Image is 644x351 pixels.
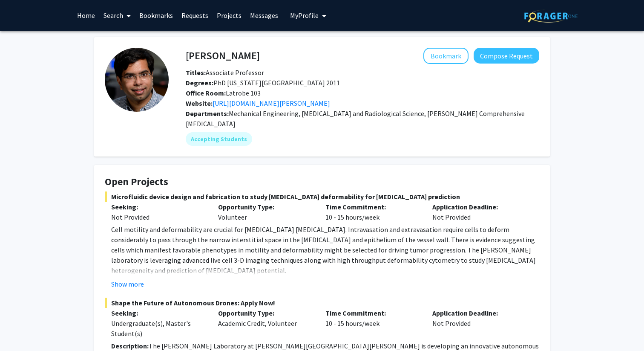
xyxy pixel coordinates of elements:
button: Show more [111,279,144,289]
h4: [PERSON_NAME] [186,48,260,64]
mat-chip: Accepting Students [186,132,252,146]
strong: Description: [111,342,149,350]
p: Opportunity Type: [218,308,312,318]
p: Application Deadline: [432,308,526,318]
div: Not Provided [111,212,205,222]
b: Departments: [186,109,229,118]
p: Time Commitment: [325,308,420,318]
button: Add Ishan Barman to Bookmarks [423,48,469,64]
a: Projects [213,0,246,30]
span: PhD [US_STATE][GEOGRAPHIC_DATA] 2011 [186,78,340,87]
b: Office Room: [186,89,226,97]
div: 10 - 15 hours/week [319,202,426,222]
div: Not Provided [426,308,533,339]
span: Latrobe 103 [186,89,261,97]
span: Shape the Future of Autonomous Drones: Apply Now! [105,298,539,308]
div: Not Provided [426,202,533,222]
p: Application Deadline: [432,202,526,212]
b: Titles: [186,68,206,77]
img: Profile Picture [105,48,169,112]
div: Volunteer [212,202,319,222]
a: Messages [246,0,282,30]
h4: Open Projects [105,176,539,188]
p: Time Commitment: [325,202,420,212]
span: Associate Professor [186,68,264,77]
p: Seeking: [111,202,205,212]
span: Microfluidic device design and fabrication to study [MEDICAL_DATA] deformability for [MEDICAL_DAT... [105,191,539,202]
a: Home [73,0,99,30]
div: Academic Credit, Volunteer [212,308,319,339]
img: ForagerOne Logo [524,9,578,23]
button: Compose Request to Ishan Barman [474,48,539,64]
span: Mechanical Engineering, [MEDICAL_DATA] and Radiological Science, [PERSON_NAME] Comprehensive [MED... [186,109,525,128]
div: 10 - 15 hours/week [319,308,426,339]
p: Cell motility and deformability are crucial for [MEDICAL_DATA] [MEDICAL_DATA]. Intravasation and ... [111,224,539,276]
a: Bookmarks [135,0,177,30]
div: Undergraduate(s), Master's Student(s) [111,318,205,339]
a: Search [99,0,135,30]
a: Requests [177,0,213,30]
p: Seeking: [111,308,205,318]
a: Opens in a new tab [213,99,330,107]
b: Degrees: [186,78,213,87]
span: My Profile [290,11,319,20]
b: Website: [186,99,213,107]
p: Opportunity Type: [218,202,312,212]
